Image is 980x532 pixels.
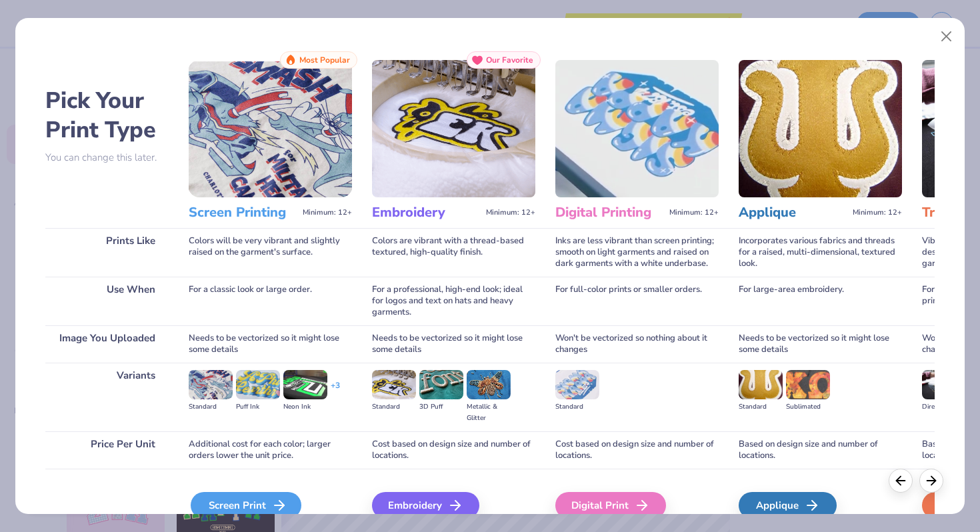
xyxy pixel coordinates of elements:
div: Image You Uploaded [45,325,169,363]
img: Digital Printing [555,60,719,197]
p: You can change this later. [45,152,169,163]
div: Prints Like [45,228,169,277]
div: Incorporates various fabrics and threads for a raised, multi-dimensional, textured look. [739,228,902,277]
div: Sublimated [786,401,830,413]
img: Metallic & Glitter [467,370,511,399]
div: Metallic & Glitter [467,401,511,424]
span: Minimum: 12+ [853,208,902,217]
img: Direct-to-film [922,370,966,399]
div: For large-area embroidery. [739,277,902,325]
span: Most Popular [299,55,350,65]
div: Direct-to-film [922,401,966,413]
div: + 3 [331,380,340,403]
h3: Applique [739,204,847,221]
div: Needs to be vectorized so it might lose some details [739,325,902,363]
img: Puff Ink [236,370,280,399]
img: Sublimated [786,370,830,399]
div: Standard [555,401,599,413]
div: Cost based on design size and number of locations. [372,431,535,469]
img: Screen Printing [189,60,352,197]
img: Embroidery [372,60,535,197]
h2: Pick Your Print Type [45,86,169,145]
h3: Screen Printing [189,204,297,221]
img: Neon Ink [283,370,327,399]
div: Applique [739,492,837,519]
div: Won't be vectorized so nothing about it changes [555,325,719,363]
div: For a professional, high-end look; ideal for logos and text on hats and heavy garments. [372,277,535,325]
div: Needs to be vectorized so it might lose some details [372,325,535,363]
div: Puff Ink [236,401,280,413]
div: For full-color prints or smaller orders. [555,277,719,325]
div: Standard [372,401,416,413]
button: Close [934,24,959,49]
div: Use When [45,277,169,325]
h3: Digital Printing [555,204,664,221]
div: Inks are less vibrant than screen printing; smooth on light garments and raised on dark garments ... [555,228,719,277]
span: Our Favorite [486,55,533,65]
div: Based on design size and number of locations. [739,431,902,469]
div: Standard [739,401,783,413]
div: Digital Print [555,492,666,519]
img: Standard [189,370,233,399]
h3: Embroidery [372,204,481,221]
div: 3D Puff [419,401,463,413]
span: Minimum: 12+ [486,208,535,217]
div: Embroidery [372,492,479,519]
div: Neon Ink [283,401,327,413]
div: Variants [45,363,169,431]
div: Screen Print [191,492,301,519]
div: Cost based on design size and number of locations. [555,431,719,469]
div: Price Per Unit [45,431,169,469]
img: 3D Puff [419,370,463,399]
span: Minimum: 12+ [303,208,352,217]
div: For a classic look or large order. [189,277,352,325]
img: Applique [739,60,902,197]
img: Standard [739,370,783,399]
div: Additional cost for each color; larger orders lower the unit price. [189,431,352,469]
span: Minimum: 12+ [669,208,719,217]
img: Standard [555,370,599,399]
div: Needs to be vectorized so it might lose some details [189,325,352,363]
div: Colors will be very vibrant and slightly raised on the garment's surface. [189,228,352,277]
div: Colors are vibrant with a thread-based textured, high-quality finish. [372,228,535,277]
img: Standard [372,370,416,399]
div: Standard [189,401,233,413]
